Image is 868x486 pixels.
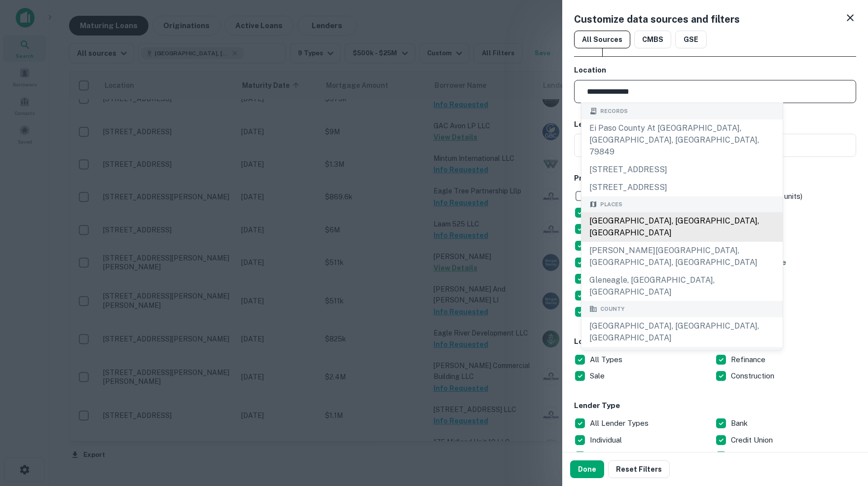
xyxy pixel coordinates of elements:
[600,107,628,115] span: Records
[731,354,767,366] p: Refinance
[634,31,671,48] button: CMBS
[581,271,783,301] div: Gleneagle, [GEOGRAPHIC_DATA], [GEOGRAPHIC_DATA]
[590,417,651,429] p: All Lender Types
[600,305,624,313] span: County
[581,161,783,179] div: [STREET_ADDRESS]
[574,65,856,76] h6: Location
[675,31,707,48] button: GSE
[608,460,670,478] button: Reset Filters
[574,336,856,347] h6: Loan Purpose
[590,434,624,446] p: Individual
[581,317,783,347] div: [GEOGRAPHIC_DATA], [GEOGRAPHIC_DATA], [GEOGRAPHIC_DATA]
[581,119,783,161] div: ei paso county at [GEOGRAPHIC_DATA], [GEOGRAPHIC_DATA], [GEOGRAPHIC_DATA], 79849
[574,12,740,27] h5: Customize data sources and filters
[590,354,624,366] p: All Types
[581,179,783,196] div: [STREET_ADDRESS]
[731,417,750,429] p: Bank
[731,451,800,463] p: Insurance Company
[590,370,607,382] p: Sale
[600,200,622,209] span: Places
[731,434,775,446] p: Credit Union
[590,451,642,463] p: Private Money
[574,400,856,411] h6: Lender Type
[570,460,604,478] button: Done
[581,242,783,271] div: [PERSON_NAME][GEOGRAPHIC_DATA], [GEOGRAPHIC_DATA], [GEOGRAPHIC_DATA]
[574,31,630,48] button: All Sources
[819,407,868,454] iframe: Chat Widget
[731,370,776,382] p: Construction
[574,119,856,130] h6: Lender Name
[574,173,856,184] h6: Property Types
[581,212,783,242] div: [GEOGRAPHIC_DATA], [GEOGRAPHIC_DATA], [GEOGRAPHIC_DATA]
